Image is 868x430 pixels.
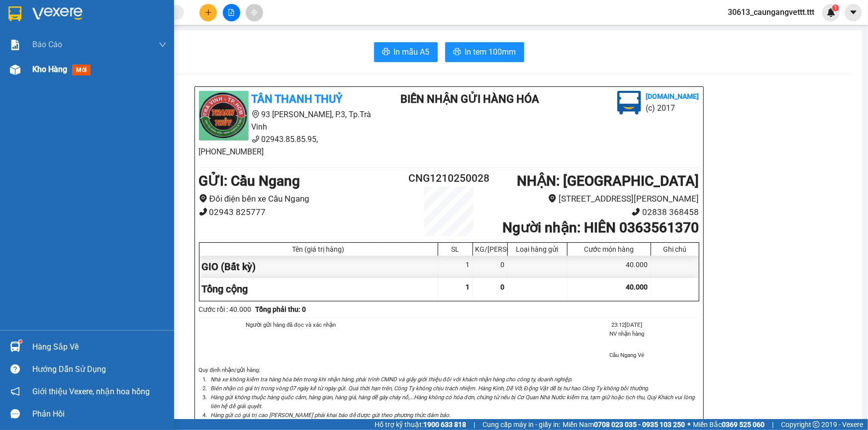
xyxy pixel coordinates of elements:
div: Hàng sắp về [32,340,167,355]
span: Hỗ trợ kỹ thuật: [375,419,466,430]
span: phone [199,208,207,216]
span: CR : [7,64,23,74]
img: icon-new-feature [827,8,836,17]
b: Người nhận : HIÊN 0363561370 [502,219,699,236]
span: environment [252,110,260,118]
li: 02943.85.85.95, [PHONE_NUMBER] [199,133,384,158]
li: Đối điện bến xe Cầu Ngang [199,192,407,206]
span: file-add [228,9,235,16]
div: 1 [438,256,473,278]
img: logo.jpg [199,91,249,141]
strong: 0708 023 035 - 0935 103 250 [594,421,685,429]
span: 1 [466,283,470,291]
img: logo-vxr [8,6,21,21]
span: In mẫu A5 [394,46,430,58]
b: BIÊN NHẬN GỬI HÀNG HÓA [400,93,539,105]
b: TÂN THANH THUỶ [252,93,343,105]
sup: 1 [19,340,22,343]
b: [DOMAIN_NAME] [646,92,699,100]
span: ⚪️ [687,423,690,427]
div: 40.000 [568,256,651,278]
div: 40.000 [7,63,59,74]
span: Miền Bắc [693,419,765,430]
span: printer [382,48,390,57]
li: NV nhận hàng [555,329,699,338]
img: warehouse-icon [10,65,20,75]
button: caret-down [845,4,862,21]
i: Nhà xe không kiểm tra hàng hóa bên trong khi nhận hàng, phải trình CMND và giấy giới thiệu đối vớ... [211,376,573,383]
span: caret-down [849,8,858,17]
div: 0 [473,256,508,278]
div: Tên (giá trị hàng) [202,245,435,253]
span: Giới thiệu Vexere, nhận hoa hồng [32,385,150,398]
span: 40.000 [626,283,648,291]
span: environment [548,194,557,203]
span: message [10,409,20,419]
div: Hướng dẫn sử dụng [32,362,167,377]
span: phone [632,208,640,216]
span: Kho hàng [32,65,67,74]
sup: 1 [832,4,839,11]
img: solution-icon [10,40,20,50]
span: Cung cấp máy in - giấy in: [482,419,560,430]
li: Cầu Ngang Vé [555,351,699,359]
span: 0 [501,283,505,291]
span: Báo cáo [32,38,62,51]
span: question-circle [10,364,20,374]
div: Cước rồi : 40.000 [199,304,252,315]
div: Ghi chú [654,245,696,253]
span: aim [251,9,258,16]
button: file-add [223,4,240,21]
strong: 0369 525 060 [722,421,765,429]
span: 1 [834,4,837,11]
div: Cầu Ngang [8,8,58,32]
b: NHẬN : [GEOGRAPHIC_DATA] [517,173,699,189]
span: plus [205,9,212,16]
span: printer [453,48,461,57]
b: GỬI : Cầu Ngang [199,173,300,189]
div: Loại hàng gửi [510,245,565,253]
li: (c) 2017 [646,102,699,114]
strong: 1900 633 818 [423,421,466,429]
li: 02943 825777 [199,206,407,219]
button: printerIn tem 100mm [445,42,524,62]
img: warehouse-icon [10,342,20,352]
span: | [772,419,773,430]
span: environment [199,194,207,203]
div: 0363561370 [65,43,166,57]
li: Người gửi hàng đã đọc và xác nhận [219,320,363,329]
button: plus [199,4,217,21]
h2: CNG1210250028 [407,170,491,187]
span: Nhận: [65,8,89,19]
div: GIO (Bất kỳ) [199,256,438,278]
div: KG/[PERSON_NAME] [476,245,505,253]
span: | [474,419,475,430]
span: mới [72,65,91,75]
span: phone [252,135,260,143]
span: notification [10,387,20,396]
div: SL [441,245,470,253]
button: printerIn mẫu A5 [374,42,438,62]
span: Tổng cộng [202,283,248,295]
i: Hàng gửi có giá trị cao [PERSON_NAME] phải khai báo để được gửi theo phương thức đảm bảo. [211,412,451,419]
i: Biên nhận có giá trị trong vòng 07 ngày kể từ ngày gửi. Quá thời hạn trên, Công Ty không chịu trá... [211,385,650,392]
b: Tổng phải thu: 0 [256,305,306,313]
li: 02838 368458 [490,206,699,219]
li: [STREET_ADDRESS][PERSON_NAME] [490,192,699,206]
span: copyright [813,421,820,428]
div: Phản hồi [32,407,167,422]
span: Miền Nam [563,419,685,430]
div: HIÊN [65,31,166,43]
div: [GEOGRAPHIC_DATA] [65,8,166,31]
span: 30613_caungangvettt.ttt [720,6,822,18]
span: down [159,41,167,49]
span: In tem 100mm [465,46,516,58]
li: 93 [PERSON_NAME], P.3, Tp.Trà Vinh [199,108,384,133]
i: Hàng gửi không thuộc hàng quốc cấm, hàng gian, hàng giả, hàng dễ gây cháy nổ,...Hàng không có hóa... [211,394,694,410]
img: logo.jpg [617,91,641,115]
div: Cước món hàng [570,245,648,253]
span: Gửi: [8,9,24,20]
li: 23:12[DATE] [555,320,699,329]
button: aim [246,4,263,21]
